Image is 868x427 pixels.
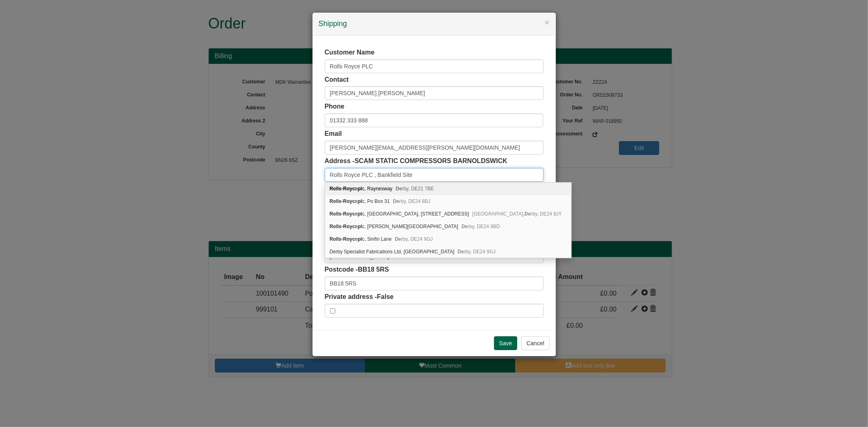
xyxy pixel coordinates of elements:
label: Postcode - [325,265,389,274]
div: Rolls-Royce plc, Raynesway [325,183,571,195]
b: pl [358,236,362,242]
b: De [458,249,464,255]
span: rby, DE24 9BD [461,224,500,229]
label: Contact [325,75,349,85]
b: Rolls-Royc [330,186,355,192]
span: BB18 5RS [358,266,389,273]
label: Private address - [325,292,394,302]
b: De [396,186,402,192]
b: Rolls-Royc [330,236,355,242]
div: Derby Specialist Fabrications Ltd, Sinfin Lane [325,246,571,258]
span: rby, DE24 9GJ [395,236,433,242]
h4: Shipping [319,19,550,29]
b: Rolls-Royc [330,211,355,217]
b: Rolls-Royc [330,224,355,229]
div: Rolls-Royce plc, Jubilee House, 4 St. Christophers Way [325,208,571,220]
button: Cancel [521,336,550,350]
b: De [525,211,531,217]
span: [GEOGRAPHIC_DATA], rby, DE24 8JY [472,211,562,217]
label: Email [325,129,342,139]
label: Phone [325,102,345,111]
input: Save [494,336,518,350]
b: pl [358,186,362,192]
div: Rolls-Royce plc, Po Box 31 [325,195,571,208]
span: rby, DE21 7BE [396,186,434,192]
div: Rolls-Royce plc, Wilmore Road [325,220,571,233]
button: × [544,18,549,26]
b: De [393,198,399,204]
b: Rolls-Royc [330,198,355,204]
span: SCAM STATIC COMPRESSORS BARNOLDSWICK [354,157,507,164]
b: De [395,236,401,242]
span: rby, DE24 9GJ [458,249,496,255]
b: pl [358,198,362,204]
label: Address - [325,157,507,166]
span: rby, DE24 8BJ [393,198,431,204]
span: False [377,293,394,300]
b: pl [358,211,362,217]
b: pl [358,224,362,229]
b: De [461,224,468,229]
div: Rolls-Royce plc, Sinfin Lane [325,233,571,246]
label: Customer Name [325,48,375,57]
